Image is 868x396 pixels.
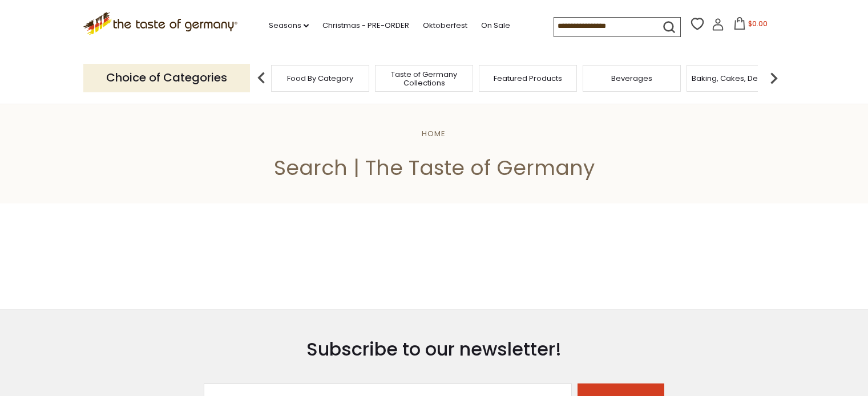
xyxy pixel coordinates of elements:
[35,155,833,181] h1: Search | The Taste of Germany
[422,128,446,139] a: Home
[611,74,652,83] a: Beverages
[423,19,467,32] a: Oktoberfest
[269,19,309,32] a: Seasons
[378,70,470,87] a: Taste of Germany Collections
[287,74,353,83] a: Food By Category
[692,74,780,83] a: Baking, Cakes, Desserts
[494,74,562,83] a: Featured Products
[748,19,768,28] span: $0.00
[762,67,785,89] img: next arrow
[250,67,273,89] img: previous arrow
[481,19,510,32] a: On Sale
[322,19,409,32] a: Christmas - PRE-ORDER
[204,338,664,361] h3: Subscribe to our newsletter!
[83,64,250,92] p: Choice of Categories
[726,17,775,34] button: $0.00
